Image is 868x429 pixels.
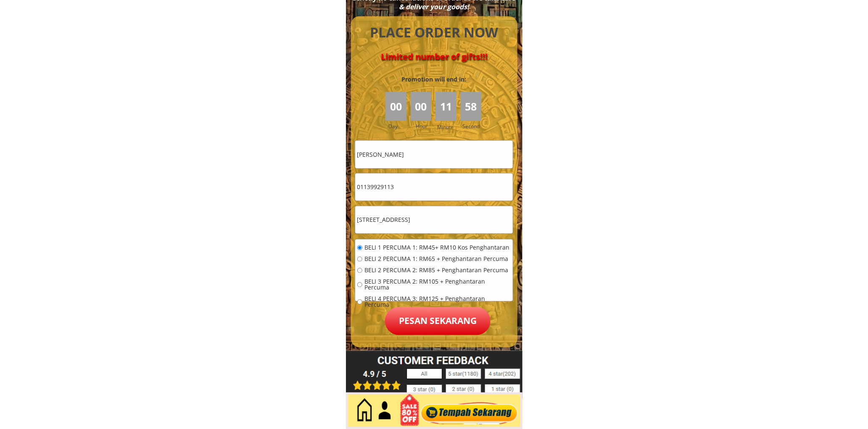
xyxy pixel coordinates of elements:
h3: Promotion will end in: [386,75,481,84]
h4: Limited number of gifts!!! [361,52,508,62]
input: Alamat [355,206,513,234]
input: Telefon [355,174,513,201]
span: BELI 4 PERCUMA 3: RM125 + Penghantaran Percuma [364,296,511,308]
p: Pesan sekarang [385,307,491,335]
span: BELI 2 PERCUMA 2: RM85 + Penghantaran Percuma [364,268,511,274]
h3: Minute [437,123,456,131]
span: BELI 3 PERCUMA 2: RM105 + Penghantaran Percuma [364,279,511,291]
h3: Hour [416,122,433,130]
h3: Second [463,122,483,130]
h3: Day [388,122,409,130]
span: BELI 2 PERCUMA 1: RM65 + Penghantaran Percuma [364,256,511,262]
input: Nama [355,141,513,168]
span: BELI 1 PERCUMA 1: RM45+ RM10 Kos Penghantaran [364,245,511,251]
h4: PLACE ORDER NOW [361,23,508,42]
